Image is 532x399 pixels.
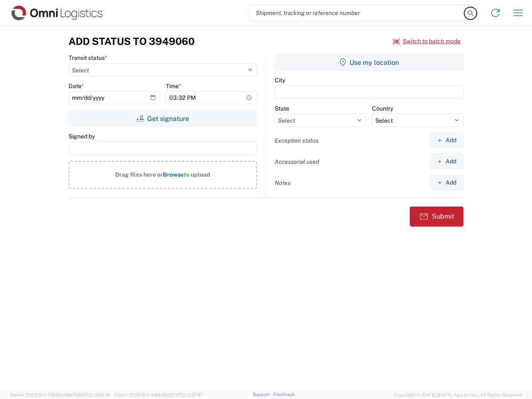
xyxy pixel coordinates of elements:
[275,179,291,187] label: Notes
[249,5,465,21] input: Shipment, tracking or reference number
[430,133,463,148] button: Add
[69,54,107,62] label: Transit status
[166,82,181,90] label: Time
[275,105,289,112] label: State
[69,133,95,140] label: Signed by
[114,392,203,397] span: Client: 2025.16.0-b4dc8a9
[372,105,393,112] label: Country
[430,154,463,169] button: Add
[69,110,257,127] button: Get signature
[69,35,195,47] h3: Add Status to 3949060
[275,54,463,71] button: Use my location
[393,34,461,48] button: Switch to batch mode
[163,171,184,178] span: Browse
[10,392,111,397] span: Server: 2025.16.0-21b0bc45e7b
[394,391,522,399] span: Copyright © [DATE]-[DATE] Agistix Inc., All Rights Reserved
[410,207,463,227] button: Submit
[275,76,285,84] label: City
[115,171,163,178] span: Drag files here or
[273,392,295,397] a: Feedback
[78,392,111,397] span: [DATE] 11:54:36
[184,171,210,178] span: to upload
[275,137,318,144] label: Exception status
[430,175,463,190] button: Add
[69,82,84,90] label: Date
[171,392,203,397] span: [DATE] 11:37:47
[275,158,319,165] label: Accessorial used
[253,392,273,397] a: Support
